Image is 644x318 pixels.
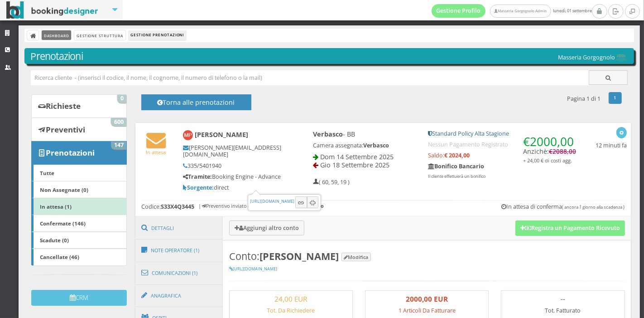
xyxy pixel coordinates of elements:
small: ( ancora 1 giorno alla scadenza ) [562,204,625,210]
h5: [PERSON_NAME][EMAIL_ADDRESS][DOMAIN_NAME] [183,144,283,158]
a: Comunicazioni (1) [135,261,223,285]
b: S33X4Q3445 [161,203,194,210]
p: Il cliente effettuerà un bonifico [428,174,577,180]
a: Tutte [31,164,127,181]
h4: Torna alle prenotazioni [151,98,241,113]
h5: Standard Policy Alta Stagione [428,130,577,137]
b: Confermate (146) [40,220,86,227]
h5: Tot. Da Richiedere [234,307,348,314]
span: 2000,00 [530,133,574,150]
h3: -- [505,295,620,303]
h5: ( 60, 59, 19 ) [313,179,350,186]
a: In attesa (1) [31,198,127,215]
h5: Booking Engine - Advance [183,173,283,180]
b: Tramite: [183,173,212,181]
button: Modifica [341,253,371,261]
span: Gio 18 Settembre 2025 [320,161,389,169]
a: [URL][DOMAIN_NAME] [250,199,294,205]
button: Torna alle prenotazioni [141,94,251,110]
a: Cancellate (46) [31,249,127,266]
b: Scadute (0) [40,236,69,244]
span: € [549,147,576,156]
b: Prenotazioni [46,147,95,158]
b: Verbasco [313,130,343,138]
button: CRM [31,290,127,306]
b: [PERSON_NAME] [195,130,248,139]
b: Non Assegnate (0) [40,186,88,193]
b: Sorgente: [183,184,214,191]
b: Verbasco [363,142,389,149]
span: 0 [117,95,126,103]
a: Non Assegnate (0) [31,181,127,198]
a: Richieste 0 [31,94,127,118]
b: 2000,00 EUR [406,294,448,303]
span: 2088,00 [553,147,576,156]
h5: Pagina 1 di 1 [567,95,601,102]
h5: 1 Articoli Da Fatturare [370,307,484,314]
b: [PERSON_NAME] [260,250,339,263]
h5: Codice: [141,203,194,210]
a: 1 [609,92,622,104]
b: Tutte [40,169,54,176]
h6: | Preventivo inviato da: [198,203,324,209]
li: Gestione Prenotazioni [129,30,186,40]
a: Dettagli [135,216,223,240]
h5: Nessun Pagamento Registrato [428,141,577,148]
input: Ricerca cliente - (inserisci il codice, il nome, il cognome, il numero di telefono o la mail) [31,70,589,85]
b: Richieste [46,101,81,111]
h3: 24,00 EUR [234,295,348,303]
strong: € 2024,00 [444,152,470,159]
span: lunedì, 01 settembre [432,4,592,18]
img: Massimiliano Puccini [183,130,193,141]
h5: direct [183,184,283,191]
b: Cancellate (46) [40,253,79,260]
h3: Conto: [229,250,625,262]
a: Anagrafica [135,284,223,308]
a: Preventivi 600 [31,117,127,141]
h5: 335/5401940 [183,162,283,169]
h5: In attesa di conferma [501,203,625,210]
a: Dashboard [42,30,71,40]
span: 600 [111,118,126,126]
h3: Prenotazioni [31,50,628,62]
small: + 24,00 € di costi agg. [523,157,572,164]
img: 0603869b585f11eeb13b0a069e529790.png [615,54,628,62]
h5: Saldo: [428,152,577,159]
b: Bonifico Bancario [428,162,484,170]
h5: Tot. Fatturato [505,307,620,314]
h5: Masseria Gorgognolo [558,54,628,62]
a: Gestione Profilo [432,4,486,18]
a: Masseria Gorgognolo Admin [490,5,551,18]
span: € [523,133,574,150]
h4: - BB [313,130,416,138]
a: Confermate (146) [31,215,127,232]
a: In attesa [146,142,166,156]
a: Scadute (0) [31,232,127,249]
a: Prenotazioni 147 [31,141,127,165]
a: [URL][DOMAIN_NAME] [229,266,277,272]
img: BookingDesigner.com [6,1,98,19]
h5: 12 minuti fa [596,142,627,149]
a: Note Operatore (1) [135,239,223,262]
span: Dom 14 Settembre 2025 [320,152,394,161]
b: Preventivi [46,124,85,135]
span: 147 [111,142,126,150]
h4: Anzichè: [523,130,577,164]
b: In attesa (1) [40,203,72,210]
a: Gestione Struttura [74,30,125,40]
button: Registra un Pagamento Ricevuto [515,220,625,236]
button: Aggiungi altro conto [229,220,304,235]
h5: Camera assegnata: [313,142,416,149]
